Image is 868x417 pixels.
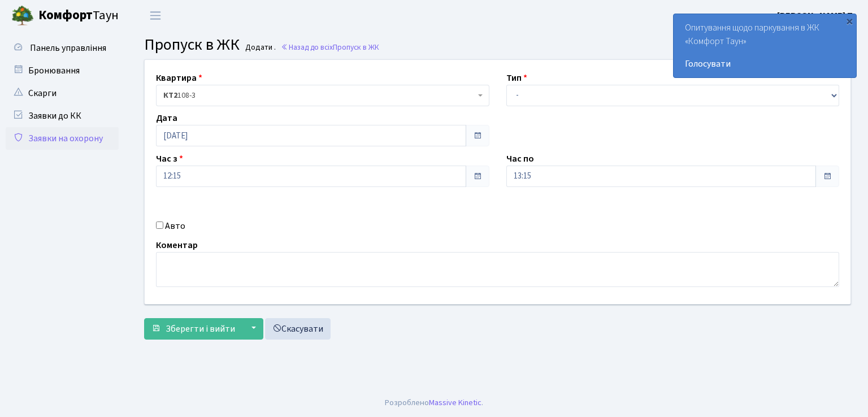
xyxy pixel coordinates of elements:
[38,6,93,24] b: Комфорт
[685,57,845,71] a: Голосувати
[674,14,856,77] div: Опитування щодо паркування в ЖК «Комфорт Таун»
[156,152,183,166] label: Час з
[11,5,34,27] img: logo.png
[6,82,119,105] a: Скарги
[333,42,379,53] span: Пропуск в ЖК
[156,85,489,106] span: <b>КТ2</b>&nbsp;&nbsp;&nbsp;108-3
[144,33,240,56] span: Пропуск в ЖК
[144,318,242,340] button: Зберегти і вийти
[6,105,119,127] a: Заявки до КК
[265,318,331,340] a: Скасувати
[506,152,534,166] label: Час по
[6,59,119,82] a: Бронювання
[385,397,483,409] div: Розроблено .
[163,90,475,101] span: <b>КТ2</b>&nbsp;&nbsp;&nbsp;108-3
[6,127,119,150] a: Заявки на охорону
[38,6,119,25] span: Таун
[156,111,177,125] label: Дата
[166,323,235,335] span: Зберегти і вийти
[844,15,855,27] div: ×
[165,219,185,233] label: Авто
[6,37,119,59] a: Панель управління
[156,71,202,85] label: Квартира
[141,6,170,25] button: Переключити навігацію
[163,90,177,101] b: КТ2
[281,42,379,53] a: Назад до всіхПропуск в ЖК
[429,397,481,409] a: Massive Kinetic
[777,9,854,23] a: [PERSON_NAME] Т.
[30,42,106,54] span: Панель управління
[243,43,276,53] small: Додати .
[506,71,527,85] label: Тип
[777,10,854,22] b: [PERSON_NAME] Т.
[156,238,198,252] label: Коментар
